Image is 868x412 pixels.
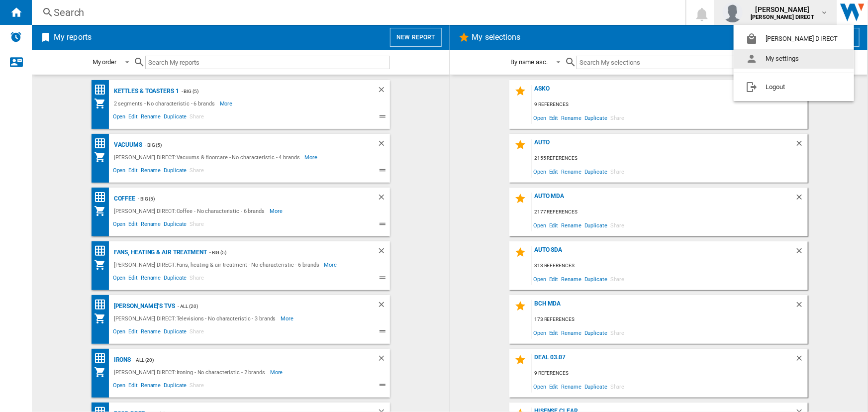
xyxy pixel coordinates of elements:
button: Logout [734,77,854,97]
button: [PERSON_NAME] DIRECT [734,29,854,49]
button: My settings [734,49,854,69]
